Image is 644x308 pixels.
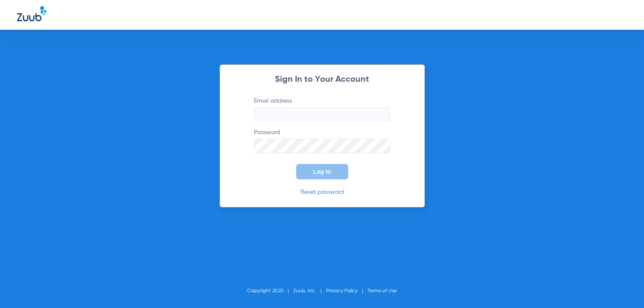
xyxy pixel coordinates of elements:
[296,164,348,179] button: Log In
[254,107,390,122] input: Email address
[293,287,326,295] li: Zuub, Inc.
[254,97,390,122] label: Email address
[254,139,390,153] input: Password
[300,189,344,195] a: Reset password
[367,288,397,294] a: Terms of Use
[313,168,331,175] span: Log In
[247,287,293,295] li: Copyright 2025
[326,288,358,294] a: Privacy Policy
[241,75,403,84] h2: Sign In to Your Account
[17,6,46,21] img: Zuub Logo
[254,128,390,153] label: Password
